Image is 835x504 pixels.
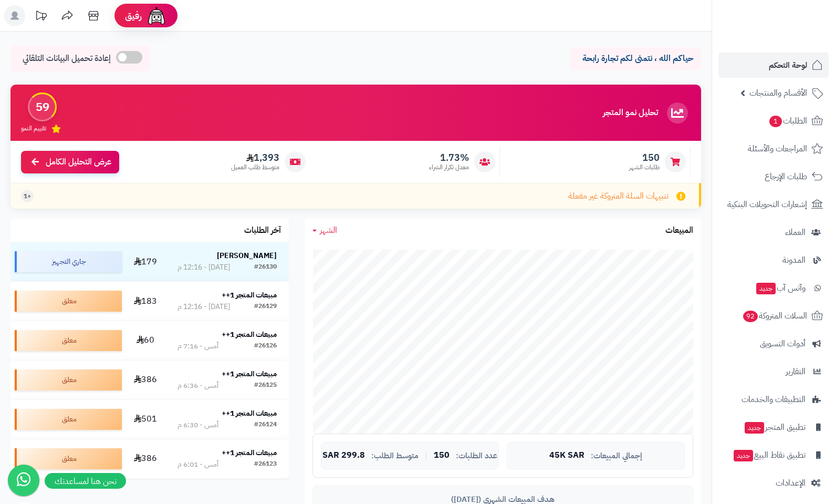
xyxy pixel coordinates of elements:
[126,361,165,399] td: 386
[15,369,122,390] div: معلق
[760,336,806,351] span: أدوات التسويق
[231,163,279,172] span: متوسط طلب العميل
[125,9,142,22] span: رفيق
[254,262,277,273] div: #26130
[222,408,277,419] strong: مبيعات المتجر 1++
[578,53,693,65] p: حياكم الله ، نتمنى لكم تجارة رابحة
[178,459,218,470] div: أمس - 6:01 م
[734,450,753,461] span: جديد
[718,470,829,496] a: الإعدادات
[665,226,693,235] h3: المبيعات
[231,152,279,163] span: 1,393
[126,282,165,321] td: 183
[429,152,469,163] span: 1.73%
[312,224,337,236] a: الشهر
[178,302,230,312] div: [DATE] - 12:16 م
[178,262,230,273] div: [DATE] - 12:16 م
[322,451,365,460] span: 299.8 SAR
[222,290,277,301] strong: مبيعات المتجر 1++
[718,192,829,217] a: إشعارات التحويلات البنكية
[718,359,829,384] a: التقارير
[320,224,337,236] span: الشهر
[46,156,111,168] span: عرض التحليل الكامل
[21,151,119,173] a: عرض التحليل الكامل
[629,163,660,172] span: طلبات الشهر
[786,364,806,379] span: التقارير
[254,302,277,312] div: #26129
[15,409,122,430] div: معلق
[222,368,277,379] strong: مبيعات المتجر 1++
[718,275,829,301] a: وآتس آبجديد
[178,380,218,391] div: أمس - 6:36 م
[782,253,806,268] span: المدونة
[718,443,829,468] a: تطبيق نقاط البيعجديد
[743,310,759,323] span: 92
[254,420,277,430] div: #26124
[23,53,111,65] span: إعادة تحميل البيانات التلقائي
[15,291,122,312] div: معلق
[254,341,277,352] div: #26126
[178,341,218,352] div: أمس - 7:16 م
[222,447,277,458] strong: مبيعات المتجر 1++
[718,220,829,245] a: العملاء
[776,476,806,490] span: الإعدادات
[603,108,658,118] h3: تحليل نمو المتجر
[769,115,782,128] span: 1
[718,108,829,133] a: الطلبات1
[749,86,807,100] span: الأقسام والمنتجات
[718,331,829,356] a: أدوات التسويق
[718,136,829,161] a: المراجعات والأسئلة
[222,329,277,340] strong: مبيعات المتجر 1++
[549,451,584,460] span: 45K SAR
[748,141,807,156] span: المراجعات والأسئلة
[756,283,776,294] span: جديد
[742,392,806,407] span: التطبيقات والخدمات
[15,448,122,469] div: معلق
[15,330,122,351] div: معلق
[745,422,764,434] span: جديد
[718,164,829,189] a: طلبات الإرجاع
[217,250,277,261] strong: [PERSON_NAME]
[126,242,165,281] td: 179
[425,451,427,459] span: |
[764,11,825,33] img: logo-2.png
[254,380,277,391] div: #26125
[456,451,497,460] span: عدد الطلبات:
[568,190,669,202] span: تنبيهات السلة المتروكة غير مفعلة
[727,197,807,212] span: إشعارات التحويلات البنكية
[733,448,806,462] span: تطبيق نقاط البيع
[765,169,807,184] span: طلبات الإرجاع
[178,420,218,430] div: أمس - 6:30 م
[254,459,277,470] div: #26123
[15,251,122,272] div: جاري التجهيز
[742,308,807,323] span: السلات المتروكة
[371,451,419,460] span: متوسط الطلب:
[126,439,165,478] td: 386
[24,192,31,201] span: +1
[126,400,165,439] td: 501
[769,58,807,73] span: لوحة التحكم
[785,225,806,240] span: العملاء
[718,415,829,440] a: تطبيق المتجرجديد
[629,152,660,163] span: 150
[21,124,46,133] span: تقييم النمو
[591,451,642,460] span: إجمالي المبيعات:
[28,5,54,29] a: تحديثات المنصة
[244,226,281,235] h3: آخر الطلبات
[718,303,829,328] a: السلات المتروكة92
[434,451,450,460] span: 150
[126,321,165,360] td: 60
[429,163,469,172] span: معدل تكرار الشراء
[768,114,807,128] span: الطلبات
[146,5,167,26] img: ai-face.png
[744,420,806,435] span: تطبيق المتجر
[718,53,829,78] a: لوحة التحكم
[755,281,806,295] span: وآتس آب
[718,387,829,412] a: التطبيقات والخدمات
[718,248,829,273] a: المدونة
